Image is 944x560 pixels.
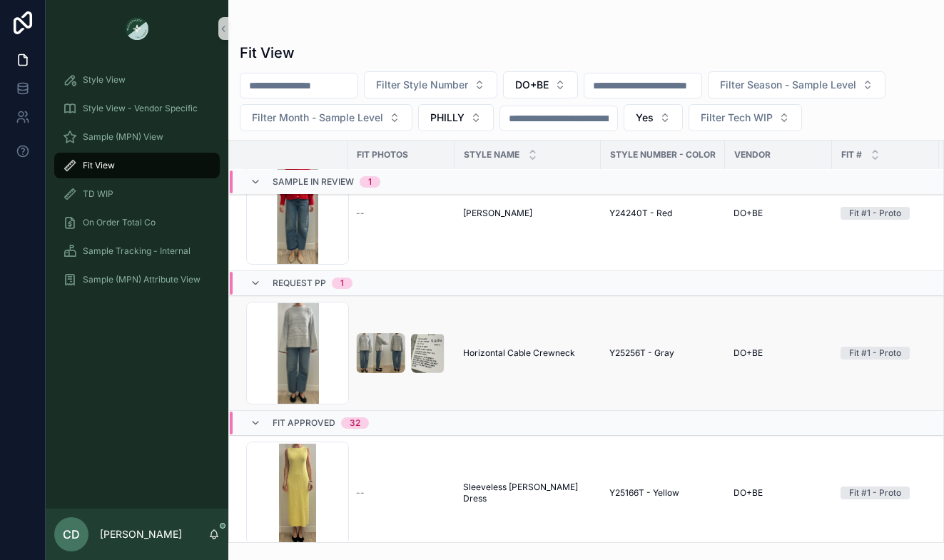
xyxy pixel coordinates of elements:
[126,17,148,40] img: App logo
[240,104,412,131] button: Select Button
[418,104,494,131] button: Select Button
[609,347,716,359] a: Y25256T - Gray
[636,111,654,125] span: Yes
[463,208,592,219] a: [PERSON_NAME]
[356,333,405,373] img: Screenshot-2025-07-28-at-3.20.06-PM.png
[515,78,549,92] span: DO+BE
[340,278,344,289] div: 1
[83,103,198,114] span: Style View - Vendor Specific
[356,208,446,219] a: --
[841,487,930,499] a: Fit #1 - Proto
[734,347,823,359] a: DO+BE
[83,274,201,285] span: Sample (MPN) Attribute View
[350,417,360,429] div: 32
[357,149,408,161] span: Fit Photos
[463,347,592,359] a: Horizontal Cable Crewneck
[240,43,295,63] h1: Fit View
[610,149,716,161] span: Style Number - Color
[609,208,716,219] a: Y24240T - Red
[54,210,220,235] a: On Order Total Co
[734,208,763,219] span: DO+BE
[356,487,446,499] a: --
[689,104,802,131] button: Select Button
[624,104,683,131] button: Select Button
[463,482,592,504] a: Sleeveless [PERSON_NAME] Dress
[54,267,220,292] a: Sample (MPN) Attribute View
[609,347,674,359] span: Y25256T - Gray
[849,487,901,499] div: Fit #1 - Proto
[734,149,771,161] span: Vendor
[701,111,773,125] span: Filter Tech WIP
[364,71,497,98] button: Select Button
[83,245,191,257] span: Sample Tracking - Internal
[356,333,446,373] a: Screenshot-2025-07-28-at-3.20.06-PM.pngScreenshot-2025-07-28-at-3.20.10-PM.png
[463,347,575,359] span: Horizontal Cable Crewneck
[356,208,365,219] span: --
[368,176,372,188] div: 1
[83,188,113,200] span: TD WIP
[464,149,519,161] span: STYLE NAME
[273,278,326,289] span: Request PP
[841,347,930,360] a: Fit #1 - Proto
[609,208,672,219] span: Y24240T - Red
[708,71,885,98] button: Select Button
[503,71,578,98] button: Select Button
[273,176,354,188] span: Sample In Review
[430,111,465,125] span: PHILLY
[83,160,115,171] span: Fit View
[734,208,823,219] a: DO+BE
[46,57,228,311] div: scrollable content
[54,153,220,178] a: Fit View
[273,417,335,429] span: Fit Approved
[734,487,823,499] a: DO+BE
[720,78,856,92] span: Filter Season - Sample Level
[100,527,182,541] p: [PERSON_NAME]
[54,181,220,207] a: TD WIP
[54,67,220,93] a: Style View
[841,149,862,161] span: Fit #
[849,347,901,360] div: Fit #1 - Proto
[849,207,901,220] div: Fit #1 - Proto
[83,74,126,86] span: Style View
[356,487,365,499] span: --
[83,217,156,228] span: On Order Total Co
[376,78,468,92] span: Filter Style Number
[841,207,930,220] a: Fit #1 - Proto
[609,487,716,499] a: Y25166T - Yellow
[54,238,220,264] a: Sample Tracking - Internal
[54,96,220,121] a: Style View - Vendor Specific
[54,124,220,150] a: Sample (MPN) View
[83,131,163,143] span: Sample (MPN) View
[734,347,763,359] span: DO+BE
[609,487,679,499] span: Y25166T - Yellow
[463,208,532,219] span: [PERSON_NAME]
[63,526,80,543] span: CD
[734,487,763,499] span: DO+BE
[252,111,383,125] span: Filter Month - Sample Level
[411,333,444,373] img: Screenshot-2025-07-28-at-3.20.10-PM.png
